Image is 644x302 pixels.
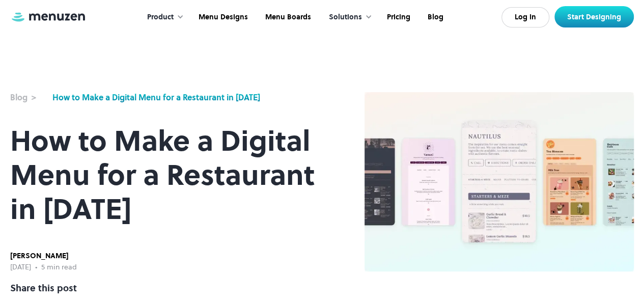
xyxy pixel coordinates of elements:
div: Share this post [10,281,77,295]
div: [DATE] [10,262,31,273]
div: Solutions [329,12,362,23]
a: Log In [501,7,549,28]
div: Solutions [319,2,377,33]
div: Product [147,12,174,23]
div: 5 min read [41,262,77,273]
a: Menu Boards [256,2,319,33]
div: Product [137,2,189,33]
a: Pricing [377,2,418,33]
a: How to Make a Digital Menu for a Restaurant in [DATE] [52,91,260,103]
a: Blog > [10,91,47,103]
a: Start Designing [554,6,634,28]
a: Menu Designs [189,2,256,33]
div: • [35,262,37,273]
div: [PERSON_NAME] [10,251,77,262]
a: Blog [418,2,451,33]
h1: How to Make a Digital Menu for a Restaurant in [DATE] [10,124,324,226]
